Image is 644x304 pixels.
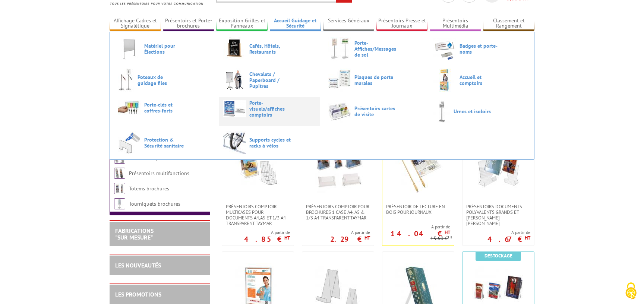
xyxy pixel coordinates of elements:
a: LES PROMOTIONS [115,291,161,298]
a: Classement et Rangement [483,18,534,30]
a: Chevalets / Paperboard / Pupitres [223,69,316,92]
span: Matériel pour Élections [144,43,189,55]
a: Présentoirs comptoir multicases POUR DOCUMENTS A4,A5 ET 1/3 A4 TRANSPARENT TAYMAR [222,204,294,226]
img: Porte-visuels/affiches comptoirs [223,100,246,117]
a: Cafés, Hôtels, Restaurants [223,37,316,60]
a: Présentoirs cartes de visite [328,100,421,123]
a: FABRICATIONS"Sur Mesure" [115,227,154,241]
p: 2.29 € [330,237,370,241]
a: Plaques de porte murales [328,69,421,92]
span: Présentoir de lecture en bois pour journaux [386,204,450,215]
span: Badges et porte-noms [460,43,504,55]
a: LES NOUVEAUTÉS [115,262,161,269]
span: Présentoirs cartes de visite [354,105,399,117]
p: 15.60 € [430,236,453,241]
a: Présentoirs Multimédia [430,18,481,30]
span: Plaques de porte murales [354,74,399,86]
a: Porte-visuels/affiches comptoirs [223,100,316,118]
p: 14.04 € [391,231,450,236]
span: A partir de [382,224,450,230]
img: Urnes et isoloirs [433,100,450,123]
img: Poteaux de guidage files [118,69,134,92]
a: Affichage Cadres et Signalétique [110,18,161,30]
img: Accueil et comptoirs [433,69,456,92]
a: Urnes et isoloirs [433,100,526,123]
span: A partir de [487,229,530,235]
a: Accueil Guidage et Sécurité [270,18,321,30]
p: 4.67 € [487,237,530,241]
img: Présentoir de lecture en bois pour journaux [392,140,444,193]
img: Plaques de porte murales [328,69,351,92]
img: Présentoirs multifonctions [114,168,125,179]
a: Présentoir de lecture en bois pour journaux [382,204,454,215]
a: Accueil et comptoirs [433,69,526,92]
a: Services Généraux [323,18,375,30]
span: Porte-clés et coffres-forts [144,102,189,114]
sup: HT [445,229,450,235]
sup: HT [448,234,453,240]
a: Supports cycles et racks à vélos [223,131,316,154]
span: Présentoirs Documents Polyvalents Grands et [PERSON_NAME] [PERSON_NAME] [466,204,530,226]
span: A partir de [244,229,290,235]
span: A partir de [330,229,370,235]
a: Badges et porte-noms [433,37,526,60]
span: Cafés, Hôtels, Restaurants [249,43,294,55]
img: Présentoirs comptoir multicases POUR DOCUMENTS A4,A5 ET 1/3 A4 TRANSPARENT TAYMAR [232,140,284,193]
img: Porte-Affiches/Messages de sol [328,37,351,60]
b: Destockage [484,253,512,259]
img: Badges et porte-noms [433,37,456,60]
a: Porte-clés et coffres-forts [118,100,211,115]
img: PRÉSENTOIRS COMPTOIR POUR BROCHURES 1 CASE A4, A5 & 1/3 A4 TRANSPARENT taymar [312,140,364,193]
span: Urnes et isoloirs [454,108,498,114]
a: Matériel pour Élections [118,37,211,60]
span: Poteaux de guidage files [138,74,182,86]
img: Supports cycles et racks à vélos [223,131,246,154]
a: Protection & Sécurité sanitaire [118,131,211,154]
sup: HT [525,235,530,241]
img: Présentoirs cartes de visite [328,100,351,123]
img: Chevalets / Paperboard / Pupitres [223,69,246,92]
span: Porte-Affiches/Messages de sol [354,40,399,58]
img: Protection & Sécurité sanitaire [118,131,141,154]
span: Protection & Sécurité sanitaire [144,137,189,149]
a: Tourniquets brochures [129,200,180,207]
span: Présentoirs comptoir multicases POUR DOCUMENTS A4,A5 ET 1/3 A4 TRANSPARENT TAYMAR [226,204,290,226]
span: Chevalets / Paperboard / Pupitres [249,71,294,89]
span: PRÉSENTOIRS COMPTOIR POUR BROCHURES 1 CASE A4, A5 & 1/3 A4 TRANSPARENT taymar [306,204,370,221]
a: Présentoirs Documents Polyvalents Grands et [PERSON_NAME] [PERSON_NAME] [463,204,534,226]
img: Totems brochures [114,183,125,194]
span: Accueil et comptoirs [460,74,504,86]
a: Exposition Grilles et Panneaux [216,18,268,30]
sup: HT [284,235,290,241]
span: Porte-visuels/affiches comptoirs [249,100,294,118]
img: Matériel pour Élections [118,37,141,60]
sup: HT [364,235,370,241]
a: Présentoirs multifonctions [129,170,189,177]
img: Tourniquets brochures [114,198,125,209]
img: Présentoirs Documents Polyvalents Grands et Petits Modèles [472,140,524,193]
img: Cookies (fenêtre modale) [622,282,640,300]
a: Présentoirs Presse et Journaux [376,18,428,30]
a: Porte-Affiches/Messages de sol [328,37,421,60]
img: Cafés, Hôtels, Restaurants [223,37,246,60]
a: Totems brochures [129,185,169,192]
img: Porte-clés et coffres-forts [118,100,141,115]
a: Présentoirs et Porte-brochures [163,18,214,30]
a: Poteaux de guidage files [118,69,211,92]
button: Cookies (fenêtre modale) [618,279,644,304]
p: 4.85 € [244,237,290,241]
a: PRÉSENTOIRS COMPTOIR POUR BROCHURES 1 CASE A4, A5 & 1/3 A4 TRANSPARENT taymar [302,204,374,221]
span: Supports cycles et racks à vélos [249,137,294,149]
